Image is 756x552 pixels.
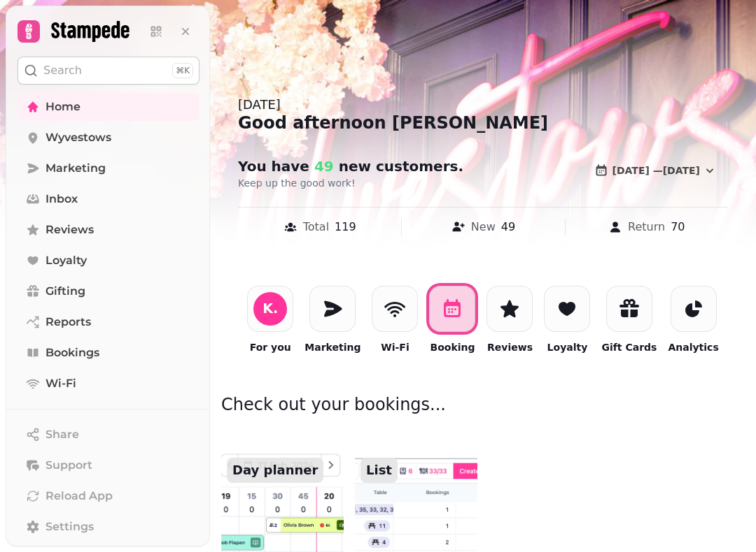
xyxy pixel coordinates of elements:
a: Inbox [17,185,199,213]
p: Analytics [668,340,718,354]
p: Search [43,62,82,79]
span: [DATE] — [DATE] [612,166,700,175]
p: Day planner [227,458,323,483]
span: Home [45,99,80,115]
p: List [360,458,398,483]
a: Marketing [17,154,199,182]
button: Support [17,451,199,479]
span: Reload App [45,488,113,504]
a: Reviews [17,216,199,244]
a: Bookings [17,339,199,367]
span: Share [45,426,79,443]
a: Wyvestows [17,124,199,152]
a: Home [17,93,199,121]
p: Check out your bookings... [221,393,745,427]
div: [DATE] [238,95,728,115]
span: Wi-Fi [45,375,76,392]
button: Share [17,421,199,449]
p: Booking [430,340,475,354]
p: Gift Cards [601,340,657,354]
div: K . [262,302,278,315]
span: Reports [45,314,91,331]
a: Reports [17,308,199,336]
span: Support [45,457,92,474]
p: For you [250,340,291,354]
button: Search⌘K [17,57,199,85]
span: Reviews [45,221,94,238]
span: Gifting [45,283,85,300]
span: Wyvestows [45,129,111,146]
p: Keep up the good work! [238,176,577,190]
p: Reviews [487,340,533,354]
span: Inbox [45,191,78,208]
a: Gifting [17,277,199,305]
span: 49 [309,158,334,175]
a: Settings [17,513,199,541]
span: Settings [45,518,94,535]
div: Good afternoon [PERSON_NAME] [238,112,728,134]
p: Wi-Fi [381,340,409,354]
p: Marketing [304,340,360,354]
a: Loyalty [17,247,199,275]
span: Loyalty [45,252,87,269]
div: ⌘K [172,63,193,78]
p: Loyalty [547,340,588,354]
h2: You have new customer s . [238,157,507,176]
span: Bookings [45,344,99,361]
button: Reload App [17,482,199,510]
span: Marketing [45,160,106,177]
button: [DATE] —[DATE] [583,157,728,184]
a: Wi-Fi [17,370,199,398]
